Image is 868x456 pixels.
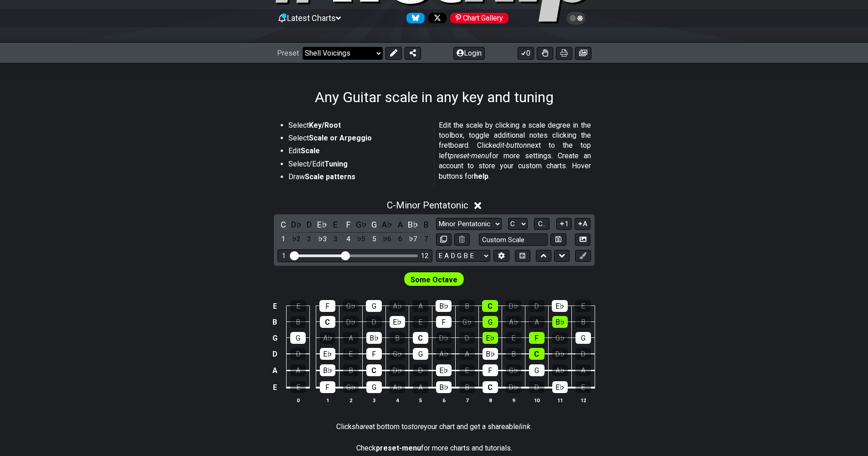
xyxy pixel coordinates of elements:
div: 12 [421,252,428,260]
button: First click edit preset to enable marker editing [575,250,591,262]
button: 0 [518,47,534,60]
div: toggle pitch class [355,218,367,231]
td: E [269,298,280,314]
div: E [343,348,359,360]
strong: Scale [301,146,320,155]
select: Scale [436,218,502,230]
div: Visible fret range [277,249,432,262]
div: E♭ [552,381,568,393]
td: A [269,362,280,379]
div: F [436,316,452,328]
div: G♭ [343,381,359,393]
strong: preset-menu [376,444,421,452]
div: toggle scale degree [342,233,354,245]
button: Toggle Dexterity for all fretkits [537,47,553,60]
button: Edit Tuning [493,250,509,262]
div: D [366,316,382,328]
div: B [290,316,306,328]
span: First enable full edit mode to edit [411,273,457,286]
div: B♭ [366,332,382,344]
div: toggle scale degree [420,233,432,245]
div: B [343,364,359,376]
th: 11 [548,395,571,405]
div: D [413,364,428,376]
div: E [506,332,521,344]
p: Check for more charts and tutorials. [356,443,512,453]
select: Tuning [436,250,490,262]
button: Create Image [575,233,591,246]
th: 2 [339,395,362,405]
button: Copy [436,233,452,246]
div: toggle pitch class [290,218,302,231]
div: B♭ [436,300,452,312]
div: toggle scale degree [394,233,406,245]
div: F [319,300,335,312]
strong: Scale patterns [305,172,355,181]
em: store [408,422,424,431]
th: 9 [502,395,525,405]
div: D♭ [505,300,521,312]
div: C [483,381,498,393]
li: Select [288,133,428,146]
span: Preset [277,49,299,57]
th: 7 [455,395,478,405]
div: G [529,364,544,376]
div: toggle scale degree [407,233,419,245]
div: C [482,300,498,312]
div: A♭ [389,300,405,312]
div: toggle pitch class [277,218,289,231]
div: toggle pitch class [394,218,406,231]
h1: Any Guitar scale in any key and tuning [315,88,554,106]
div: D♭ [552,348,568,360]
div: D♭ [436,332,452,344]
td: B [269,314,280,330]
li: Draw [288,172,428,185]
em: edit-button [493,141,527,150]
div: toggle pitch class [381,218,393,231]
div: B [575,316,591,328]
strong: Scale or Arpeggio [309,134,372,142]
button: 1 [556,218,572,230]
div: G [575,332,591,344]
th: 0 [287,395,310,405]
div: F [320,381,335,393]
p: Click at bottom to your chart and get a shareable . [336,422,532,432]
div: F [529,332,544,344]
div: E [575,300,591,312]
div: D [575,348,591,360]
select: Tonic/Root [508,218,528,230]
div: C [366,364,382,376]
div: A [529,316,544,328]
li: Select/Edit [288,159,428,172]
div: D [529,300,544,312]
div: G [413,348,428,360]
button: C.. [534,218,550,230]
button: A [575,218,591,230]
span: C.. [538,220,545,228]
button: Create image [575,47,591,60]
div: toggle scale degree [381,233,393,245]
td: G [269,330,280,346]
button: Edit Preset [385,47,402,60]
a: Follow #fretflip at Bluesky [403,13,425,23]
div: G [483,316,498,328]
div: B♭ [436,381,452,393]
div: Chart Gallery [450,13,508,23]
div: G♭ [552,332,568,344]
button: Move up [536,250,551,262]
a: Follow #fretflip at X [425,13,447,23]
th: 12 [571,395,595,405]
div: toggle pitch class [316,218,328,231]
button: Login [453,47,485,60]
div: E♭ [320,348,335,360]
div: toggle scale degree [368,233,380,245]
p: Edit the scale by clicking a scale degree in the toolbox, toggle additional notes clicking the fr... [439,120,591,181]
strong: Tuning [324,160,348,168]
td: E [269,379,280,396]
div: A [343,332,359,344]
select: Preset [303,47,383,60]
div: toggle scale degree [303,233,315,245]
div: 1 [282,252,286,260]
div: G♭ [459,316,475,328]
th: 4 [385,395,409,405]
